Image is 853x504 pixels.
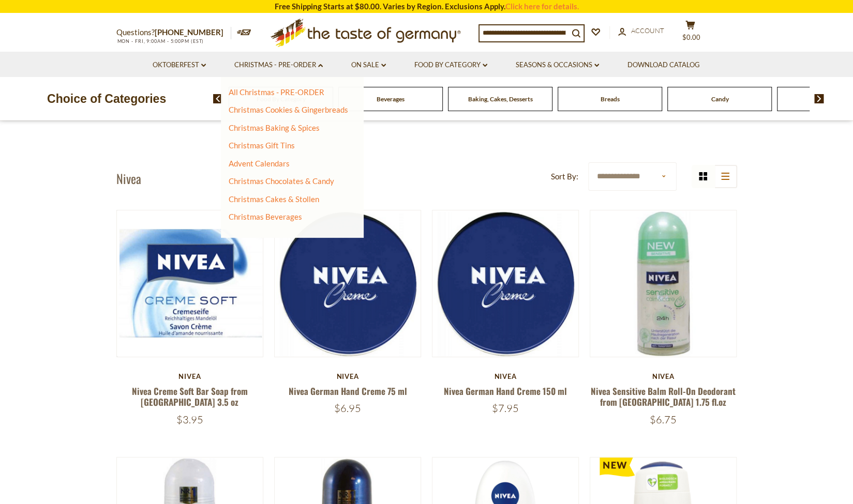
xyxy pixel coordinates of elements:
div: Nivea [116,372,264,380]
a: Advent Calendars [229,159,290,168]
a: Click here for details. [505,2,579,11]
a: Christmas Beverages [229,212,302,221]
a: Nivea Creme Soft Bar Soap from [GEOGRAPHIC_DATA] 3.5 oz [132,385,248,408]
span: $0.00 [682,33,700,41]
img: Nivea [432,210,579,357]
a: Nivea German Hand Creme 75 ml [288,385,407,398]
div: Nivea [274,372,422,380]
div: Nivea [432,372,579,380]
img: next arrow [814,94,824,103]
a: On Sale [351,59,386,71]
span: $6.75 [650,413,677,426]
a: Christmas - PRE-ORDER [234,59,323,71]
a: [PHONE_NUMBER] [155,27,223,37]
a: Christmas Cookies & Gingerbreads [229,105,348,114]
a: Food By Category [414,59,487,71]
img: Nivea [275,210,421,357]
div: Nivea [590,372,737,380]
a: Baking, Cakes, Desserts [468,95,533,103]
span: MON - FRI, 9:00AM - 5:00PM (EST) [116,38,204,44]
a: Christmas Gift Tins [229,141,295,150]
span: $3.95 [176,413,203,426]
p: Questions? [116,26,231,39]
button: $0.00 [675,20,706,46]
span: $7.95 [492,402,519,415]
a: Nivea Sensitive Balm Roll-On Deodorant from [GEOGRAPHIC_DATA] 1.75 fl.oz [591,385,736,408]
a: Nivea German Hand Creme 150 ml [444,385,567,398]
a: Christmas Baking & Spices [229,123,320,132]
a: Account [618,25,664,37]
a: Beverages [377,95,405,103]
a: Christmas Chocolates & Candy [229,176,334,186]
label: Sort By: [551,170,578,183]
img: Nivea [590,210,737,357]
span: $6.95 [334,402,361,415]
h1: Nivea [116,171,141,186]
a: Download Catalog [627,59,700,71]
a: All Christmas - PRE-ORDER [229,87,324,97]
a: Breads [601,95,620,103]
span: Account [631,26,664,35]
a: Christmas Cakes & Stollen [229,194,319,204]
img: Nivea [117,210,263,357]
a: Oktoberfest [153,59,206,71]
a: Seasons & Occasions [516,59,599,71]
img: previous arrow [213,94,223,103]
a: Candy [711,95,728,103]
